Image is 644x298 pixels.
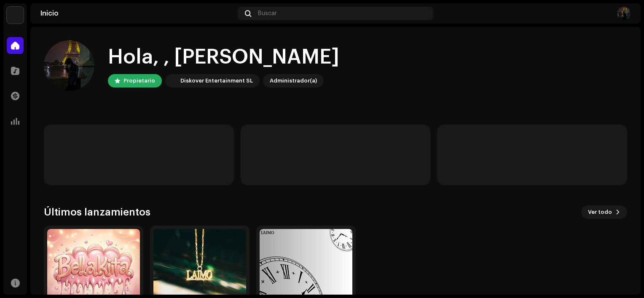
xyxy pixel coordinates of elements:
[258,10,277,17] span: Buscar
[180,76,253,86] div: Diskover Entertainment SL
[588,204,612,221] span: Ver todo
[108,44,339,71] div: Hola, , [PERSON_NAME]
[44,205,150,219] h3: Últimos lanzamientos
[123,76,155,86] div: Propietario
[270,76,317,86] div: Administrador(a)
[40,10,235,17] div: Inicio
[581,205,627,219] button: Ver todo
[7,7,24,24] img: 297a105e-aa6c-4183-9ff4-27133c00f2e2
[44,40,94,91] img: 5b50048a-6158-4b78-ad81-060442fb62f5
[617,7,631,20] img: 5b50048a-6158-4b78-ad81-060442fb62f5
[167,76,177,86] img: 297a105e-aa6c-4183-9ff4-27133c00f2e2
